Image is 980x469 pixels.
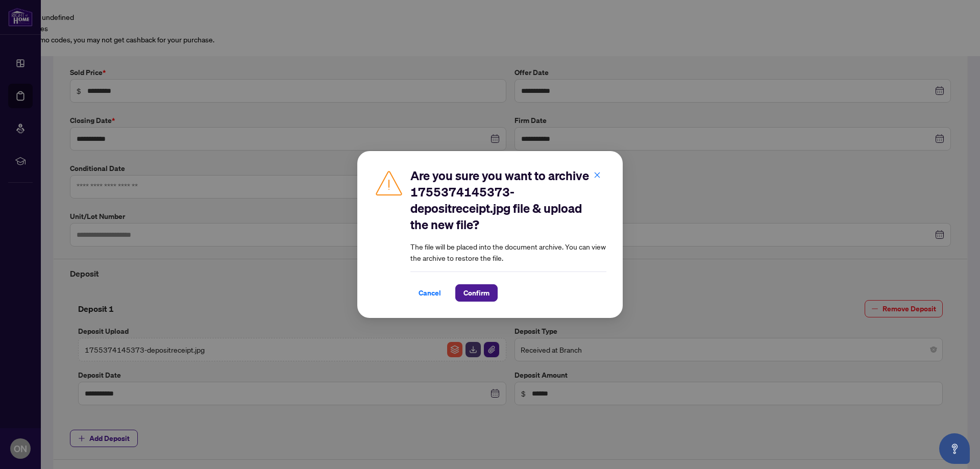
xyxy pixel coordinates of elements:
[939,433,970,464] button: Open asap
[463,285,489,301] span: Confirm
[410,167,606,233] h2: Are you sure you want to archive 1755374145373-depositreceipt.jpg file & upload the new file?
[410,284,449,302] button: Cancel
[410,167,606,302] div: The file will be placed into the document archive. You can view the archive to restore the file.
[419,285,441,301] span: Cancel
[455,284,498,302] button: Confirm
[374,167,404,198] img: Caution Icon
[594,171,601,179] span: close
